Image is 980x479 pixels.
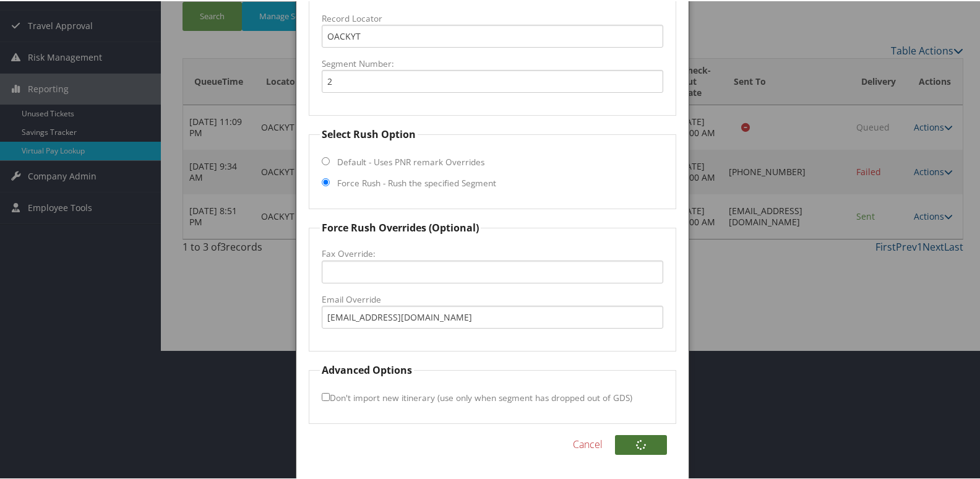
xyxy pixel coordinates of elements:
[320,126,418,140] legend: Select Rush Option
[337,155,484,167] label: Default - Uses PNR remark Overrides
[322,292,664,304] label: Email Override
[322,392,330,400] input: Don't import new itinerary (use only when segment has dropped out of GDS)
[322,246,664,259] label: Fax Override:
[322,11,664,24] label: Record Locator
[337,176,496,188] label: Force Rush - Rush the specified Segment
[322,385,632,408] label: Don't import new itinerary (use only when segment has dropped out of GDS)
[320,361,414,376] legend: Advanced Options
[573,436,603,451] a: Cancel
[320,219,481,234] legend: Force Rush Overrides (Optional)
[322,56,664,69] label: Segment Number:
